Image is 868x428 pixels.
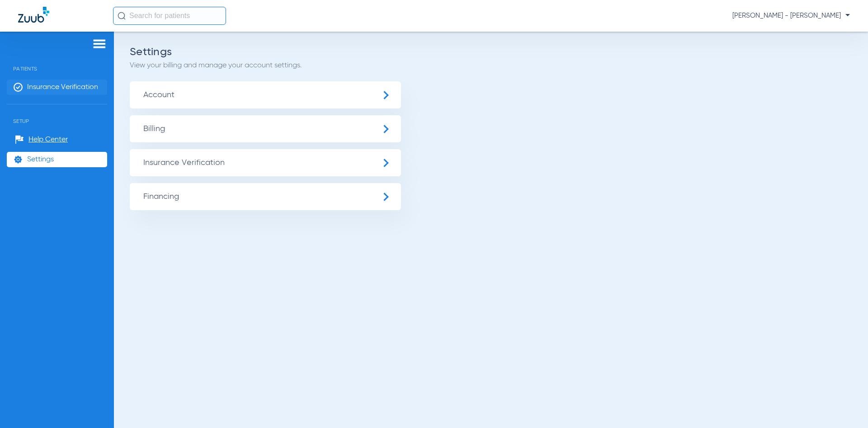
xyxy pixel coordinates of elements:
[732,11,850,20] span: [PERSON_NAME] - [PERSON_NAME]
[18,7,49,23] img: Zuub Logo
[92,38,107,49] img: hamburger-icon
[7,52,107,72] span: Patients
[15,135,68,144] a: Help Center
[130,115,401,142] span: Billing
[130,47,852,56] h2: Settings
[27,83,98,92] span: Insurance Verification
[130,81,401,108] span: Account
[28,135,68,144] span: Help Center
[130,183,401,210] span: Financing
[130,61,852,70] p: View your billing and manage your account settings.
[27,155,54,164] span: Settings
[7,104,107,124] span: Setup
[113,7,226,25] input: Search for patients
[130,149,401,176] span: Insurance Verification
[118,12,126,20] img: Search Icon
